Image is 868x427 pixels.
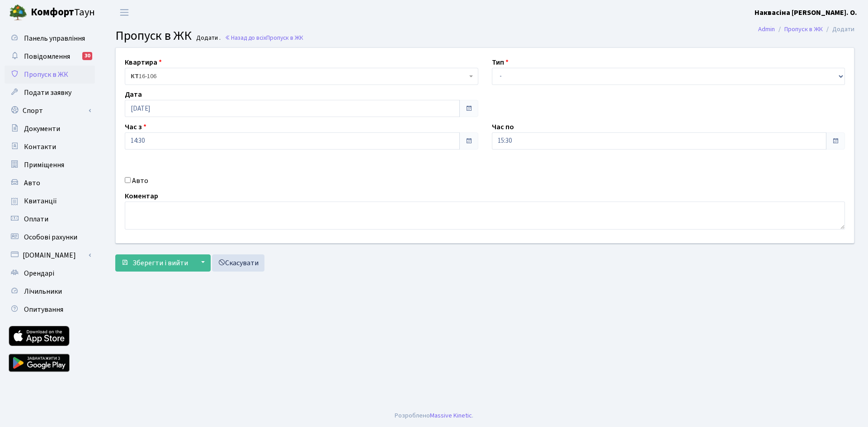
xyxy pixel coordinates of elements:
[115,254,194,272] button: Зберегти і вийти
[24,214,48,224] span: Оплати
[745,20,868,39] nav: breadcrumb
[5,282,95,300] a: Лічильники
[24,268,54,278] span: Орендарі
[113,5,136,20] button: Переключити навігацію
[82,52,92,60] div: 30
[125,68,478,85] span: <b>КТ</b>&nbsp;&nbsp;&nbsp;&nbsp;16-106
[225,33,303,42] a: Назад до всіхПропуск в ЖК
[31,5,74,19] b: Комфорт
[5,300,95,319] a: Опитування
[24,70,68,80] span: Пропуск в ЖК
[24,196,57,206] span: Квитанції
[5,174,95,192] a: Авто
[5,156,95,174] a: Приміщення
[430,411,472,420] a: Massive Kinetic
[24,232,77,242] span: Особові рахунки
[5,228,95,246] a: Особові рахунки
[395,411,473,421] div: Розроблено .
[125,57,162,68] label: Квартира
[5,102,95,120] a: Спорт
[125,122,146,132] label: Час з
[24,124,60,134] span: Документи
[24,160,64,170] span: Приміщення
[5,84,95,102] a: Подати заявку
[24,52,70,61] span: Повідомлення
[5,264,95,282] a: Орендарі
[5,29,95,47] a: Панель управління
[131,72,467,81] span: <b>КТ</b>&nbsp;&nbsp;&nbsp;&nbsp;16-106
[24,305,63,314] span: Опитування
[266,33,303,42] span: Пропуск в ЖК
[5,192,95,210] a: Квитанції
[492,57,509,68] label: Тип
[784,24,823,34] a: Пропуск в ЖК
[5,246,95,264] a: [DOMAIN_NAME]
[131,72,139,81] b: КТ
[31,5,95,20] span: Таун
[115,27,192,45] span: Пропуск в ЖК
[212,254,264,272] a: Скасувати
[755,8,857,18] b: Наквасіна [PERSON_NAME]. О.
[125,191,158,202] label: Коментар
[823,24,854,34] li: Додати
[24,286,62,296] span: Лічильники
[5,47,95,66] a: Повідомлення30
[132,175,148,186] label: Авто
[5,120,95,138] a: Документи
[24,33,85,43] span: Панель управління
[24,178,40,188] span: Авто
[492,122,514,132] label: Час по
[755,7,857,18] a: Наквасіна [PERSON_NAME]. О.
[24,88,71,98] span: Подати заявку
[5,138,95,156] a: Контакти
[24,142,56,152] span: Контакти
[194,34,221,42] small: Додати .
[5,210,95,228] a: Оплати
[758,24,775,34] a: Admin
[5,66,95,84] a: Пропуск в ЖК
[125,89,142,100] label: Дата
[132,258,188,268] span: Зберегти і вийти
[9,4,27,22] img: logo.png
